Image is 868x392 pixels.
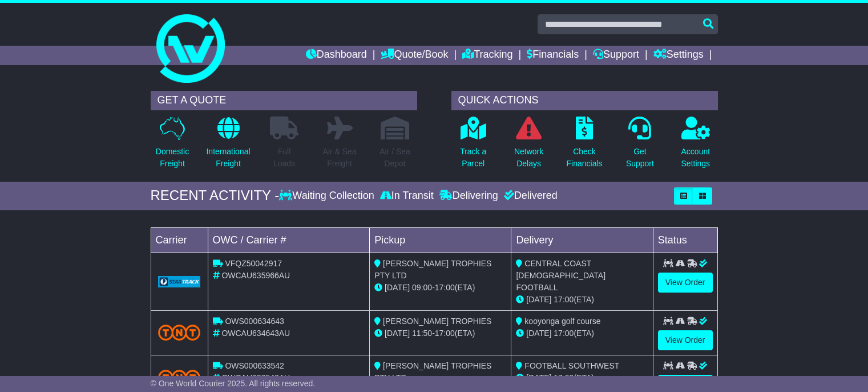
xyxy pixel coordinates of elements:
div: GET A QUOTE [151,91,417,110]
span: [PERSON_NAME] TROPHIES PTY LTD [374,259,491,280]
a: View Order [658,330,713,350]
a: CheckFinancials [566,116,603,176]
img: GetCarrierServiceLogo [158,276,201,287]
a: View Order [658,273,713,293]
div: (ETA) [516,327,648,339]
a: Track aParcel [459,116,487,176]
span: OWS000634643 [225,317,284,326]
span: FOOTBALL SOUTHWEST [524,361,619,370]
div: (ETA) [516,294,648,306]
a: Financials [527,46,579,65]
a: Settings [653,46,704,65]
div: QUICK ACTIONS [451,91,718,110]
td: Pickup [370,227,511,253]
div: - (ETA) [374,327,506,339]
span: CENTRAL COAST [DEMOGRAPHIC_DATA] FOOTBALL [516,259,605,292]
a: Tracking [462,46,512,65]
p: Account Settings [681,146,710,170]
span: 09:00 [412,283,432,292]
span: 11:50 [412,329,432,338]
span: OWCAU634643AU [221,329,290,338]
span: © One World Courier 2025. All rights reserved. [151,379,316,388]
span: OWS000633542 [225,361,284,370]
span: [PERSON_NAME] TROPHIES [383,317,491,326]
p: Air / Sea Depot [380,146,410,170]
td: Carrier [151,227,208,253]
span: [PERSON_NAME] TROPHIES PTY LTD [374,361,491,382]
span: OWCAU633542AU [221,373,290,382]
span: VFQZ50042917 [225,259,282,268]
div: - (ETA) [374,282,506,294]
p: Air & Sea Freight [322,146,356,170]
p: Full Loads [270,146,298,170]
a: Support [593,46,639,65]
p: Track a Parcel [460,146,486,170]
p: Get Support [626,146,654,170]
div: Delivering [437,190,501,202]
span: [DATE] [526,329,551,338]
div: (ETA) [516,372,648,384]
span: kooyonga golf course [524,317,600,326]
div: In Transit [377,190,437,202]
div: Delivered [501,190,558,202]
span: 17:00 [554,295,574,304]
td: Status [653,227,717,253]
span: [DATE] [526,295,551,304]
a: InternationalFreight [205,116,251,176]
a: DomesticFreight [155,116,189,176]
span: [DATE] [385,329,410,338]
a: Quote/Book [381,46,448,65]
a: Dashboard [306,46,367,65]
p: International Freight [206,146,250,170]
p: Network Delays [514,146,543,170]
img: TNT_Domestic.png [158,325,201,340]
img: TNT_Domestic.png [158,370,201,385]
span: 17:00 [554,329,574,338]
div: Waiting Collection [279,190,377,202]
td: Delivery [511,227,653,253]
span: 17:00 [435,283,455,292]
span: OWCAU635966AU [221,271,290,280]
a: GetSupport [625,116,655,176]
td: OWC / Carrier # [208,227,370,253]
div: RECENT ACTIVITY - [151,187,280,204]
span: [DATE] [385,283,410,292]
span: 17:00 [435,329,455,338]
a: NetworkDelays [514,116,544,176]
p: Check Financials [567,146,603,170]
p: Domestic Freight [156,146,189,170]
span: 17:00 [554,373,574,382]
a: AccountSettings [681,116,711,176]
span: [DATE] [526,373,551,382]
